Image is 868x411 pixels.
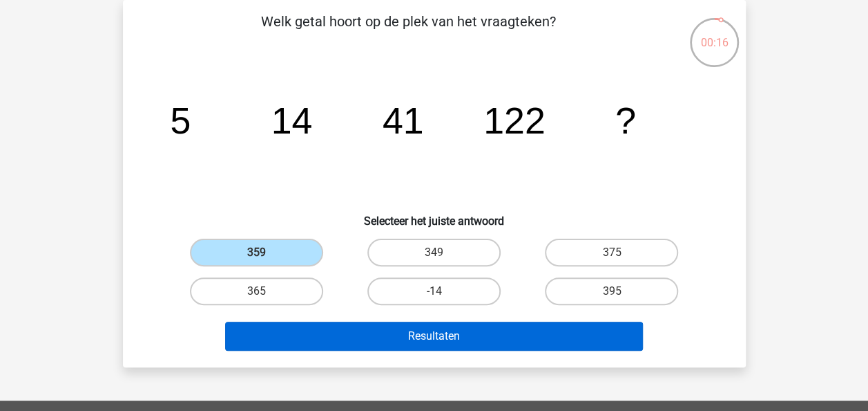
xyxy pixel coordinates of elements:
[688,17,740,51] div: 00:16
[367,239,501,266] label: 349
[170,100,191,141] tspan: 5
[545,239,678,266] label: 375
[145,203,724,228] h6: Selecteer het juiste antwoord
[145,11,672,53] p: Welk getal hoort op de plek van het vraagteken?
[367,277,501,305] label: -14
[190,277,323,305] label: 365
[382,100,423,141] tspan: 41
[483,100,546,141] tspan: 122
[190,239,323,266] label: 359
[225,322,643,351] button: Resultaten
[545,277,678,305] label: 395
[615,100,636,141] tspan: ?
[271,100,312,141] tspan: 14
